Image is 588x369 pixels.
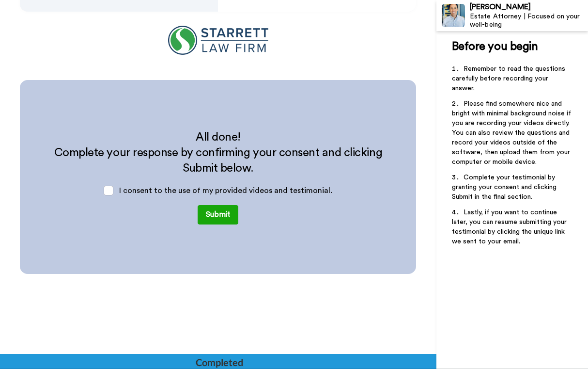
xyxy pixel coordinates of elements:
span: All done! [196,131,241,143]
span: Please find somewhere nice and bright with minimal background noise if you are recording your vid... [452,100,573,165]
span: Remember to read the questions carefully before recording your answer. [452,65,567,92]
span: Lastly, if you want to continue later, you can resume submitting your testimonial by clicking the... [452,209,569,245]
div: Estate Attorney | Focused on your well-being [470,13,588,29]
div: Completed [196,355,242,369]
span: Before you begin [452,41,538,52]
span: Complete your testimonial by granting your consent and clicking Submit in the final section. [452,174,558,200]
div: [PERSON_NAME] [470,2,588,12]
span: Complete your response by confirming your consent and clicking Submit below. [54,147,385,174]
span: I consent to the use of my provided videos and testimonial. [119,187,332,194]
img: Profile Image [442,4,465,27]
button: Submit [198,205,238,225]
